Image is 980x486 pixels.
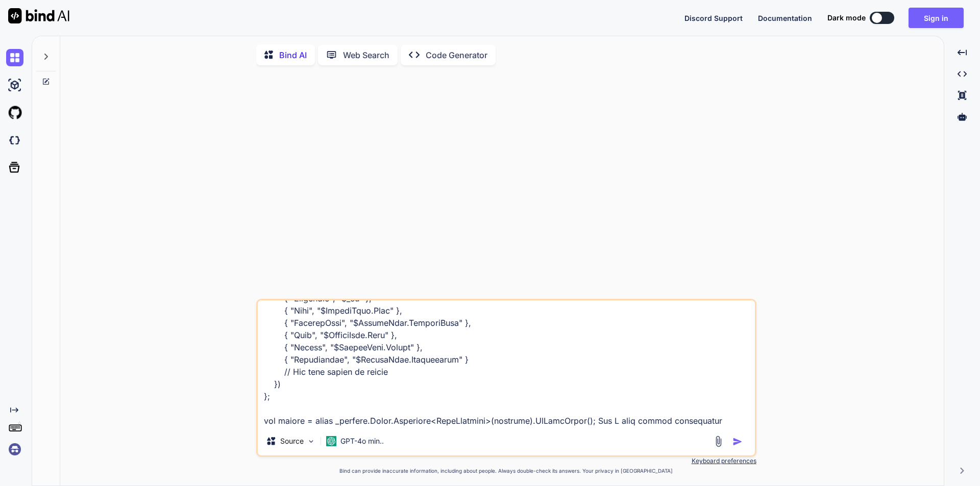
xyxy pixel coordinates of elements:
textarea: loremiPsumdolors<Ametc>Adipis= elit; Seddoei<Tempo>.incidi.Ut(l=>e.DoLoremag, 0) & Aliquae<Admin>... [258,300,755,427]
p: Bind can provide inaccurate information, including about people. Always double-check its answers.... [256,467,756,475]
img: GPT-4o mini [326,436,336,446]
p: Code Generator [426,49,487,61]
span: Dark mode [827,13,866,23]
img: Bind AI [8,8,69,23]
span: Documentation [758,14,812,22]
button: Documentation [758,13,812,23]
img: signin [6,441,23,458]
p: Keyboard preferences [256,457,756,465]
span: Discord Support [684,14,743,22]
button: Discord Support [684,13,743,23]
img: chat [6,49,23,66]
img: Pick Models [307,437,315,446]
img: ai-studio [6,76,23,94]
p: Source [280,436,304,446]
button: Sign in [909,8,964,28]
p: Web Search [343,49,389,61]
p: GPT-4o min.. [340,436,384,446]
p: Bind AI [279,49,307,61]
img: attachment [713,436,724,447]
img: icon [732,437,743,447]
img: githubLight [6,104,23,121]
img: darkCloudIdeIcon [6,132,23,149]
